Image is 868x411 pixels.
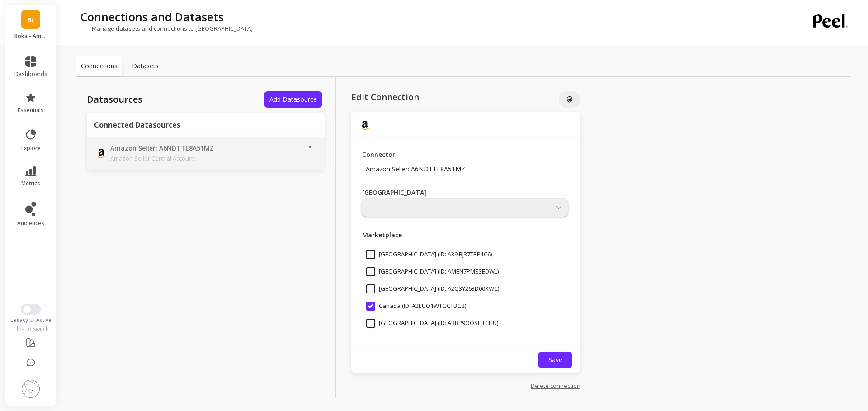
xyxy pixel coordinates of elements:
[87,93,142,106] p: Datasources
[76,24,253,33] p: Manage datasets and connections to [GEOGRAPHIC_DATA]
[359,120,370,131] img: api.amazon.svg
[21,180,40,187] span: metrics
[21,145,41,152] span: explore
[538,352,572,368] button: Save
[94,120,180,129] p: Connected Datasources
[548,355,562,364] span: Save
[21,304,41,315] button: Switch to New UI
[362,150,395,159] p: Connector
[351,91,512,103] p: Edit Connection
[110,154,237,163] p: Amazon Seller Central Account
[14,33,47,40] p: Boka - Amazon (Essor)
[264,91,322,108] button: Add Datasource
[27,14,34,25] span: B(
[366,284,499,293] span: Brazil (ID: A2Q3Y263D00KWC)
[366,250,492,259] span: Australia (ID: A39IBJ37TRP1C6)
[5,326,57,333] div: Click to switch
[362,230,570,240] p: Marketplace
[81,61,118,71] p: Connections
[132,61,159,71] p: Datasets
[366,267,499,276] span: Belgium (ID: AMEN7PMS3EDWL)
[366,319,498,328] span: Egypt (ID: ARBP9OOSHTCHU)
[362,188,426,197] label: [GEOGRAPHIC_DATA]
[14,71,47,78] span: dashboards
[366,336,493,345] span: France (ID: A13V1IB3VIYZZH)
[362,161,469,177] p: Amazon Seller: A6NDTTE8A51MZ
[531,382,580,390] a: Delete connection
[110,144,237,154] p: Amazon Seller: A6NDTTE8A51MZ
[80,9,224,24] p: Connections and Datasets
[5,317,57,324] div: Legacy UI Active
[96,148,107,159] img: api.amazon.svg
[366,302,466,311] span: Canada (ID: A2EUQ1WTGCTBG2)
[17,220,44,227] span: audiences
[22,380,40,398] img: profile picture
[269,95,317,104] span: Add Datasource
[18,107,44,114] span: essentials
